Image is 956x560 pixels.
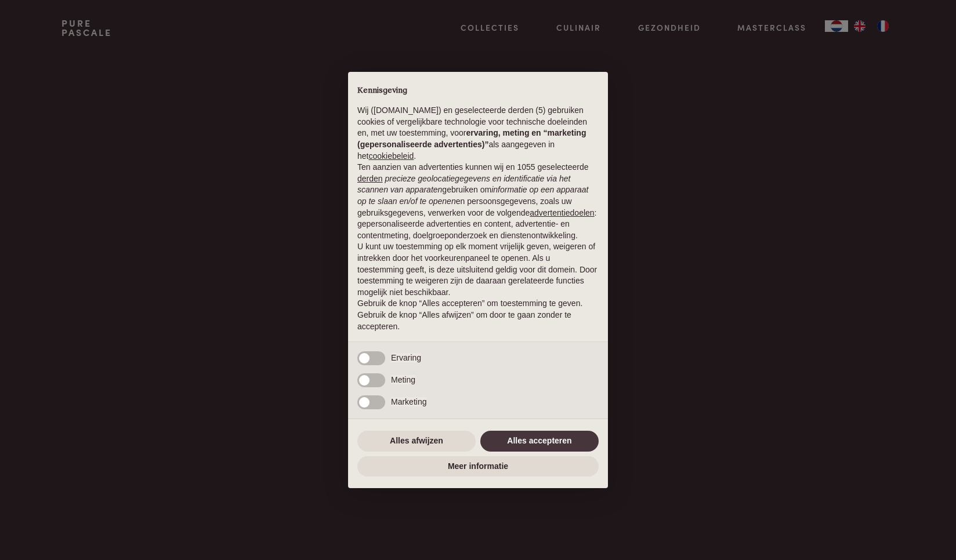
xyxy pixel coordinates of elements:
em: informatie op een apparaat op te slaan en/of te openen [357,185,589,206]
p: Wij ([DOMAIN_NAME]) en geselecteerde derden (5) gebruiken cookies of vergelijkbare technologie vo... [357,105,599,162]
strong: ervaring, meting en “marketing (gepersonaliseerde advertenties)” [357,128,586,149]
button: advertentiedoelen [530,208,594,219]
em: precieze geolocatiegegevens en identificatie via het scannen van apparaten [357,174,570,195]
button: derden [357,173,383,185]
p: Gebruik de knop “Alles accepteren” om toestemming te geven. Gebruik de knop “Alles afwijzen” om d... [357,298,599,332]
span: Ervaring [391,353,421,362]
span: Meting [391,375,415,384]
button: Meer informatie [357,456,599,477]
button: Alles accepteren [480,431,599,452]
span: Marketing [391,397,426,406]
a: cookiebeleid [368,151,414,161]
p: U kunt uw toestemming op elk moment vrijelijk geven, weigeren of intrekken door het voorkeurenpan... [357,241,599,298]
button: Alles afwijzen [357,431,476,452]
h2: Kennisgeving [357,86,599,96]
p: Ten aanzien van advertenties kunnen wij en 1055 geselecteerde gebruiken om en persoonsgegevens, z... [357,162,599,241]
